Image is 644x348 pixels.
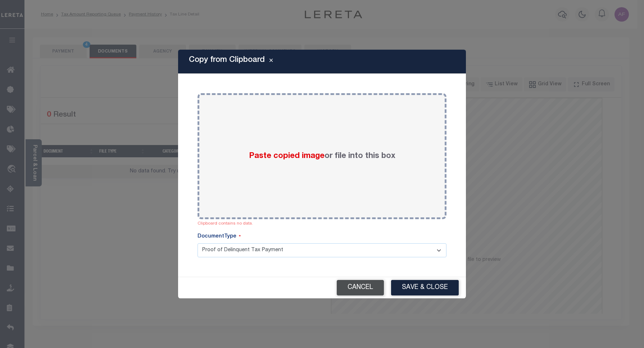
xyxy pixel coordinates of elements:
label: DocumentType [198,233,241,241]
button: Cancel [337,280,384,295]
span: Paste copied image [249,152,325,160]
h5: Copy from Clipboard [189,55,265,65]
label: or file into this box [249,150,395,162]
button: Close [265,57,277,66]
div: Clipboard contains no data. [198,221,446,227]
button: Save & Close [391,280,459,295]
